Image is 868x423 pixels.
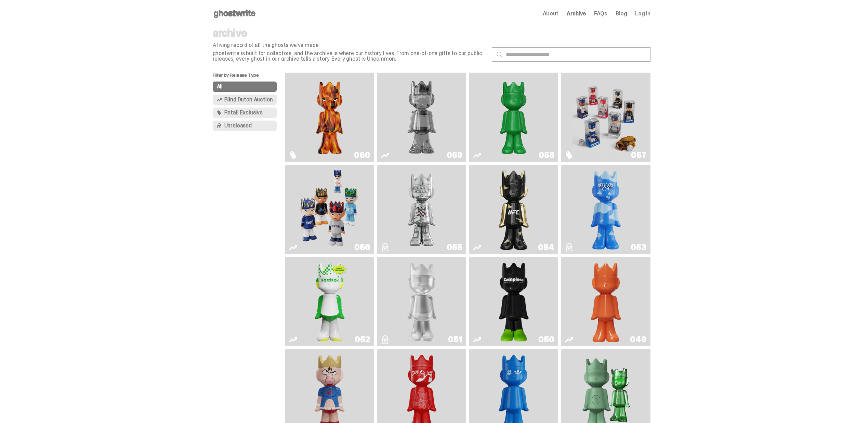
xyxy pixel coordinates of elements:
div: 052 [355,335,370,344]
div: 051 [448,335,462,344]
img: Campless [496,260,532,344]
img: Schrödinger's ghost: Sunday Green [480,75,547,159]
button: Retail Exclusive [213,108,277,118]
img: ghooooost [588,167,624,251]
img: Two [388,75,455,159]
a: Game Face (2025) [289,167,370,251]
span: Blind Dutch Auction [224,97,273,102]
a: Always On Fire [289,75,370,159]
a: FAQs [594,11,607,16]
div: 056 [354,243,370,251]
span: All [217,84,223,89]
a: Two [381,75,462,159]
p: archive [213,27,486,38]
a: Log in [635,11,650,16]
a: About [543,11,558,16]
a: Archive [567,11,586,16]
p: Filter by Release Type [213,73,285,82]
a: Campless [473,260,554,344]
a: Court Victory [289,260,370,344]
a: Blog [616,11,627,16]
div: 058 [539,151,554,159]
a: Schrödinger's ghost: Orange Vibe [565,260,646,344]
img: Game Face (2025) [296,167,363,251]
a: ghooooost [565,167,646,251]
img: LLLoyalty [404,260,440,344]
a: Game Face (2025) [565,75,646,159]
a: Schrödinger's ghost: Sunday Green [473,75,554,159]
img: Schrödinger's ghost: Orange Vibe [588,260,624,344]
img: Game Face (2025) [572,75,639,159]
a: I Was There SummerSlam [381,167,462,251]
a: Ruby [473,167,554,251]
div: 049 [630,335,646,344]
a: LLLoyalty [381,260,462,344]
button: All [213,82,277,92]
p: A living record of all the ghosts we've made. [213,42,486,48]
img: Always On Fire [296,75,363,159]
img: Court Victory [312,260,348,344]
button: Blind Dutch Auction [213,95,277,105]
div: 057 [631,151,646,159]
img: Ruby [496,167,532,251]
div: 054 [538,243,554,251]
p: ghostwrite is built for collectors, and the archive is where our history lives. From one-of-one g... [213,51,486,62]
span: Unreleased [224,123,252,128]
img: I Was There SummerSlam [388,167,455,251]
div: 053 [631,243,646,251]
div: 060 [354,151,370,159]
span: Retail Exclusive [224,110,263,115]
div: 055 [447,243,462,251]
div: 050 [538,335,554,344]
button: Unreleased [213,121,277,131]
div: 059 [447,151,462,159]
